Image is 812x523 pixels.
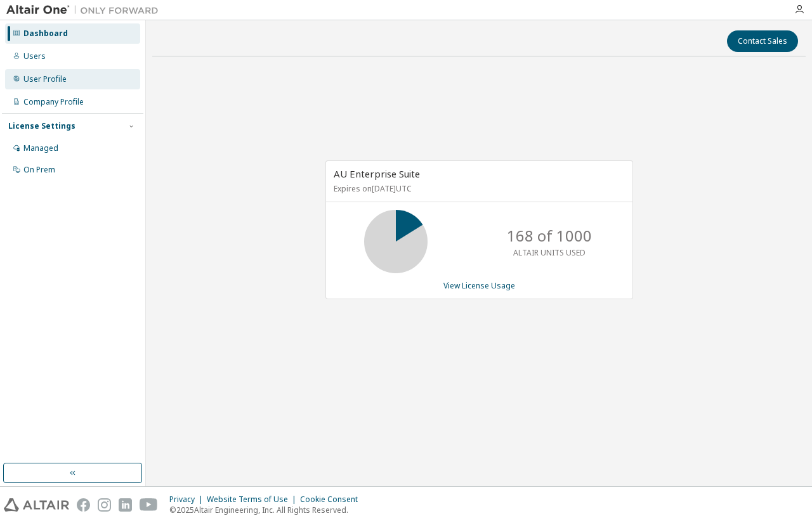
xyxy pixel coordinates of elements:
[169,494,207,505] div: Privacy
[334,167,420,180] span: AU Enterprise Suite
[513,247,586,258] p: ALTAIR UNITS USED
[169,505,365,515] p: © 2025 Altair Engineering, Inc. All Rights Reserved.
[507,225,592,247] p: 168 of 1000
[8,121,75,131] div: License Settings
[77,498,90,512] img: facebook.svg
[119,498,132,512] img: linkedin.svg
[98,498,111,512] img: instagram.svg
[23,29,68,39] div: Dashboard
[23,74,67,84] div: User Profile
[23,143,58,153] div: Managed
[207,494,300,505] div: Website Terms of Use
[23,97,84,107] div: Company Profile
[334,183,622,194] p: Expires on [DATE] UTC
[23,51,46,61] div: Users
[4,498,69,512] img: altair_logo.svg
[300,494,365,505] div: Cookie Consent
[443,280,515,291] a: View License Usage
[6,4,165,16] img: Altair One
[727,30,798,52] button: Contact Sales
[23,165,55,175] div: On Prem
[140,498,158,512] img: youtube.svg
